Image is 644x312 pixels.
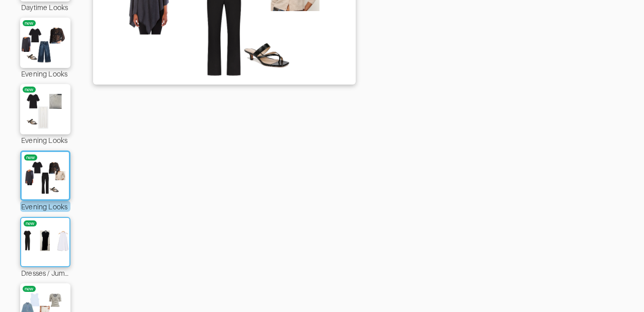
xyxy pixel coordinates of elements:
div: Evening Looks [20,68,70,79]
div: Evening Looks [20,201,70,212]
img: Outfit Evening Looks [19,157,71,194]
div: new [25,20,34,26]
img: Outfit Evening Looks [17,89,74,129]
div: new [25,286,34,292]
div: Daytime Looks [20,2,70,13]
div: Evening Looks [20,134,70,145]
div: Dresses / Jumpsuits [20,267,70,278]
img: Outfit Dresses / Jumpsuits [18,223,72,261]
div: new [25,87,34,93]
div: new [26,220,35,226]
img: Outfit Evening Looks [17,23,74,63]
div: new [26,154,35,161]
